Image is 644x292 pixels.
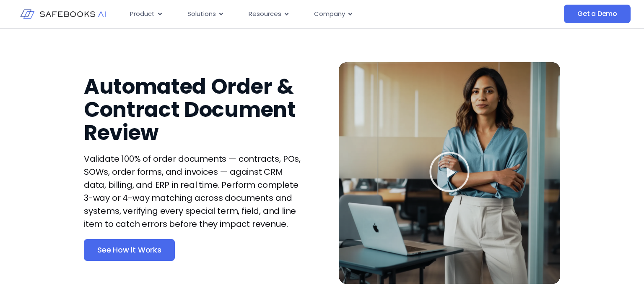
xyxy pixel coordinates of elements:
a: Get a Demo [564,5,631,23]
div: Play Video [428,151,470,195]
span: Product [130,9,155,19]
span: Solutions [187,9,216,19]
span: See How it Works [97,246,161,254]
div: Menu Toggle [123,6,490,22]
span: Resources [249,9,281,19]
h3: Automated Order & Contract Document Review [84,75,305,144]
a: See How it Works [84,239,175,261]
span: Company [314,9,345,19]
span: Get a Demo [577,10,617,18]
nav: Menu [123,6,490,22]
p: Validate 100% of order documents — contracts, POs, SOWs, order forms, and invoices — against CRM ... [84,153,305,231]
